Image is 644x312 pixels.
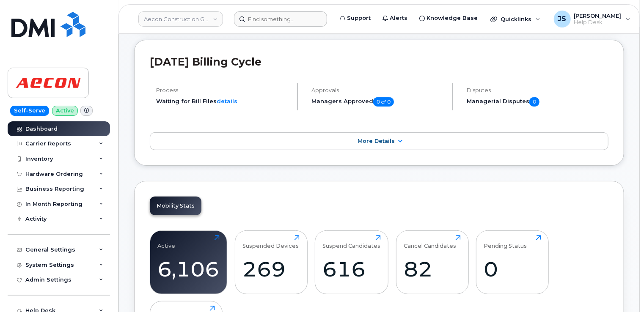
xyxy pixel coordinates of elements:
a: Suspend Candidates616 [323,235,381,289]
div: Suspend Candidates [323,235,381,249]
a: Pending Status0 [484,235,541,289]
span: JS [558,14,567,24]
div: Suspended Devices [242,235,299,249]
span: Knowledge Base [427,14,478,22]
span: More Details [358,138,395,144]
h5: Managerial Disputes [467,97,608,107]
span: Support [347,14,371,22]
span: Alerts [390,14,407,22]
div: Pending Status [484,235,527,249]
span: 0 [529,97,539,107]
span: 0 of 0 [373,97,394,107]
div: 6,106 [158,257,220,282]
a: Alerts [377,10,413,27]
div: 616 [323,257,381,282]
h4: Process [156,87,290,93]
a: Suspended Devices269 [242,235,300,289]
a: Aecon Construction Group Inc [138,11,223,27]
div: Quicklinks [484,11,546,27]
a: Active6,106 [158,235,220,289]
div: 0 [484,257,541,282]
h4: Approvals [311,87,445,93]
a: Cancel Candidates82 [404,235,461,289]
a: Knowledge Base [413,10,484,27]
h4: Disputes [467,87,608,93]
span: Quicklinks [501,16,531,22]
div: 82 [404,257,461,282]
h5: Managers Approved [311,97,445,107]
li: Waiting for Bill Files [156,97,290,105]
div: 269 [242,257,300,282]
a: Support [334,10,377,27]
span: [PERSON_NAME] [574,12,622,19]
div: Active [158,235,176,249]
a: details [217,98,237,104]
div: Cancel Candidates [404,235,456,249]
h2: [DATE] Billing Cycle [150,55,608,68]
div: Jacob Shepherd [548,11,636,27]
span: Help Desk [574,19,622,26]
input: Find something... [234,11,327,27]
